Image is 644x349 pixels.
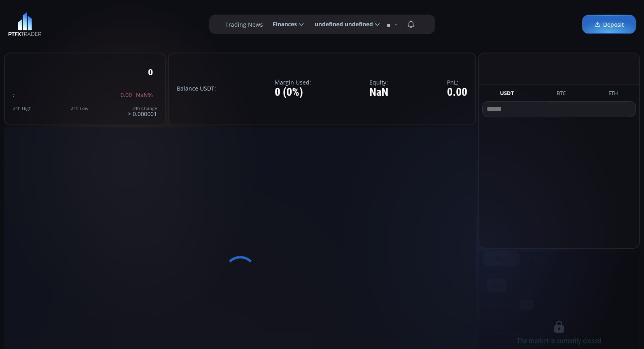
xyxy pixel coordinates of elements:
[369,79,388,85] label: Equity:
[447,86,467,99] div: 0.00
[136,92,153,98] span: NaN%
[225,20,263,29] label: Trading News
[309,16,373,32] span: undefined undefined
[8,12,42,36] img: LOGO
[553,89,569,99] button: BTC
[13,106,32,111] div: 24h High
[605,89,621,99] button: ETH
[497,89,517,99] button: USDT
[13,91,15,99] span: :
[594,20,624,29] span: Deposit
[275,79,311,85] label: Margin Used:
[177,85,216,91] label: Balance USDT:
[148,68,153,77] div: 0
[121,92,132,98] span: 0.00
[128,106,157,117] div: > 0.000001
[275,86,311,99] div: 0 (0%)
[582,15,636,34] a: Deposit
[71,106,89,111] div: 24h Low
[369,86,388,99] div: NaN
[128,106,157,111] div: 24h Change
[267,16,297,32] span: Finances
[447,79,467,85] label: PnL:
